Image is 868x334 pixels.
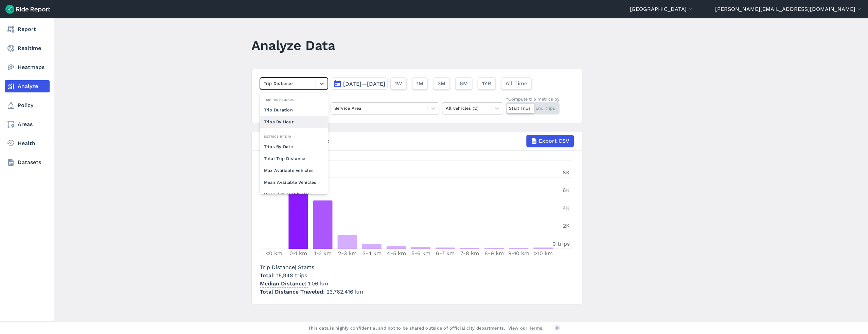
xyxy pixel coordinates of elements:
button: All Time [501,77,532,90]
div: Max Available Vehicles [260,164,328,176]
div: Total Trip Distance [260,153,328,164]
div: Trip Duration [260,104,328,116]
tspan: 8-9 km [484,250,504,257]
a: Analyze [5,80,50,92]
span: Export CSV [539,137,569,145]
span: 3M [438,80,445,88]
a: Heatmaps [5,61,50,73]
tspan: 6K [563,187,570,193]
tspan: 1-2 km [314,250,331,257]
button: Export CSV [526,135,574,147]
button: 6M [455,77,472,90]
button: [PERSON_NAME][EMAIL_ADDRESS][DOMAIN_NAME] [715,5,863,13]
div: Trips By Hour [260,116,328,128]
span: Total [260,272,277,279]
p: 1.06 km [260,280,363,288]
a: Health [5,137,50,150]
tspan: 9-10 km [508,250,529,257]
a: Report [5,23,50,35]
tspan: 2K [563,223,570,229]
span: 6M [460,80,468,88]
button: [GEOGRAPHIC_DATA] [630,5,694,13]
tspan: 4K [563,205,570,211]
tspan: 4-5 km [387,250,406,257]
h1: Analyze Data [251,36,335,55]
span: Median Distance [260,278,308,287]
span: Total Distance Traveled [260,288,326,295]
tspan: 5-6 km [411,250,430,257]
button: 1W [390,77,407,90]
tspan: >10 km [534,250,552,257]
a: Datasets [5,156,50,169]
div: Trips By Date [260,141,328,153]
div: Mean Available Vehicles [260,176,328,188]
span: [DATE]—[DATE] [343,81,385,87]
span: | Starts [260,264,314,270]
div: Metrics By Day [260,133,328,140]
span: 23,762.416 km [326,288,363,295]
tspan: 7-8 km [460,250,479,257]
span: 1YR [482,80,491,88]
a: Policy [5,99,50,111]
tspan: 0-1 km [289,250,307,257]
div: Trip Histograms [260,96,328,103]
tspan: 6-7 km [436,250,455,257]
button: 3M [433,77,450,90]
span: 15,948 trips [277,272,307,279]
span: All Time [506,80,527,88]
span: 1W [395,80,402,88]
div: *Compute trip metrics by [506,96,560,102]
tspan: <0 km [265,250,282,257]
a: View our Terms. [508,325,544,331]
button: 1M [412,77,428,90]
tspan: 8K [563,169,570,176]
div: Mean Active Vehicles [260,188,328,200]
button: [DATE]—[DATE] [331,77,388,90]
img: Ride Report [5,5,50,14]
span: Trip Distance [260,262,295,271]
tspan: 3-4 km [362,250,381,257]
span: 1M [417,80,423,88]
div: Trip Distance | Starts [260,135,574,147]
tspan: 2-3 km [338,250,356,257]
tspan: 0 trips [552,241,570,247]
a: Realtime [5,42,50,54]
a: Areas [5,118,50,130]
button: 1YR [478,77,496,90]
